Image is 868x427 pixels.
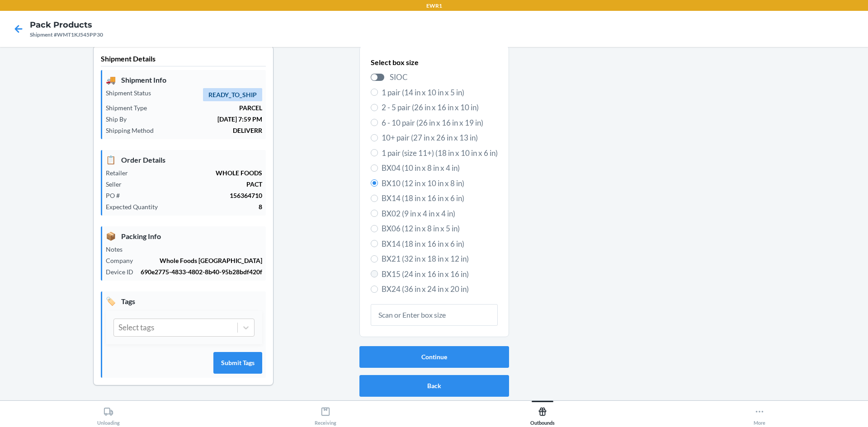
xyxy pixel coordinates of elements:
p: WHOLE FOODS [135,168,262,178]
input: BX14 (18 in x 16 in x 6 in) [371,195,378,202]
p: Select box size [371,57,498,68]
p: Packing Info [106,230,262,242]
p: PARCEL [154,103,262,113]
button: More [651,401,868,426]
span: 📋 [106,154,116,166]
p: Notes [106,244,130,254]
div: More [754,403,765,426]
div: Outbounds [530,403,555,426]
span: 🏷️ [106,295,116,307]
p: 8 [165,202,262,211]
span: 1 pair (size 11+) (18 in x 10 in x 6 in) [382,147,498,159]
input: 6 - 10 pair (26 in x 16 in x 19 in) [371,119,378,126]
span: 🚚 [106,74,116,86]
p: Seller [106,179,129,189]
button: Continue [359,346,509,368]
p: DELIVERR [161,126,262,135]
span: BX14 (18 in x 16 in x 6 in) [382,192,498,204]
p: Shipment Status [106,88,158,98]
input: BX14 (18 in x 16 in x 6 in) [371,240,378,247]
span: BX14 (18 in x 16 in x 6 in) [382,238,498,250]
input: BX04 (10 in x 8 in x 4 in) [371,164,378,172]
div: Unloading [97,403,120,426]
input: 1 pair (14 in x 10 in x 5 in) [371,89,378,96]
span: BX02 (9 in x 4 in x 4 in) [382,208,498,220]
span: BX15 (24 in x 16 in x 16 in) [382,268,498,280]
p: Ship By [106,114,134,124]
input: BX15 (24 in x 16 in x 16 in) [371,270,378,277]
p: EWR1 [426,2,442,10]
p: Shipment Info [106,74,262,86]
p: PO # [106,191,127,200]
p: Shipment Type [106,103,154,113]
span: BX06 (12 in x 8 in x 5 in) [382,223,498,235]
span: 📦 [106,230,116,242]
span: 1 pair (14 in x 10 in x 5 in) [382,87,498,99]
p: Company [106,256,140,265]
input: Scan or Enter box size [371,304,498,326]
span: SIOC [390,71,498,83]
p: Retailer [106,168,135,178]
h4: Pack Products [30,19,103,31]
p: 156364710 [127,191,262,200]
div: Select tags [118,322,154,333]
span: 10+ pair (27 in x 26 in x 13 in) [382,132,498,144]
button: Outbounds [434,401,651,426]
p: 690e2775-4833-4802-8b40-95b28bdf420f [141,267,262,277]
p: Expected Quantity [106,202,165,211]
input: BX21 (32 in x 18 in x 12 in) [371,255,378,263]
p: Order Details [106,154,262,166]
span: BX24 (36 in x 24 in x 20 in) [382,283,498,295]
div: Shipment #WMT1KJ545PP30 [30,31,103,39]
span: 2 - 5 pair (26 in x 16 in x 10 in) [382,102,498,113]
button: Submit Tags [213,352,262,374]
input: 2 - 5 pair (26 in x 16 in x 10 in) [371,104,378,111]
input: BX10 (12 in x 10 in x 8 in) [371,179,378,187]
p: PACT [129,179,262,189]
p: Device ID [106,267,141,277]
p: Tags [106,295,262,307]
p: Shipment Details [101,53,266,66]
div: Receiving [315,403,336,426]
span: 6 - 10 pair (26 in x 16 in x 19 in) [382,117,498,129]
button: Back [359,375,509,397]
span: BX04 (10 in x 8 in x 4 in) [382,162,498,174]
input: BX02 (9 in x 4 in x 4 in) [371,210,378,217]
input: BX24 (36 in x 24 in x 20 in) [371,286,378,293]
input: 1 pair (size 11+) (18 in x 10 in x 6 in) [371,149,378,156]
p: Shipping Method [106,126,161,135]
span: BX10 (12 in x 10 in x 8 in) [382,178,498,189]
span: BX21 (32 in x 18 in x 12 in) [382,253,498,265]
button: Receiving [217,401,434,426]
span: READY_TO_SHIP [203,88,262,101]
p: [DATE] 7:59 PM [134,114,262,124]
input: BX06 (12 in x 8 in x 5 in) [371,225,378,232]
p: Whole Foods [GEOGRAPHIC_DATA] [140,256,262,265]
input: 10+ pair (27 in x 26 in x 13 in) [371,134,378,141]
